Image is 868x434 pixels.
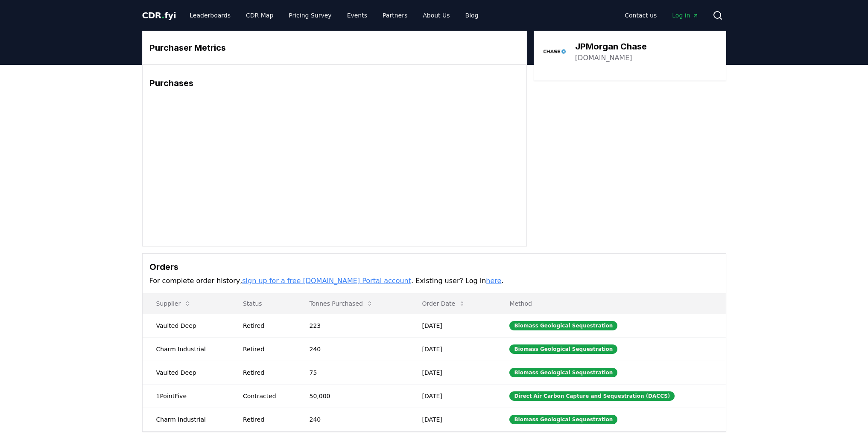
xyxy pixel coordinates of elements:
td: 240 [296,408,409,431]
a: CDR.fyi [142,9,176,21]
td: Vaulted Deep [143,361,229,384]
a: Events [340,8,374,23]
nav: Main [618,8,705,23]
div: Biomass Geological Sequestration [509,368,617,377]
td: 1PointFive [143,384,229,408]
p: Status [236,299,289,308]
p: For complete order history, . Existing user? Log in . [149,276,719,286]
div: Biomass Geological Sequestration [509,344,617,354]
td: [DATE] [408,337,496,361]
td: 240 [296,337,409,361]
td: 223 [296,314,409,337]
h3: Purchaser Metrics [149,41,520,54]
td: [DATE] [408,408,496,431]
div: Retired [243,321,289,330]
span: . [161,10,164,20]
a: sign up for a free [DOMAIN_NAME] Portal account [242,277,411,285]
td: [DATE] [408,361,496,384]
img: JPMorgan Chase-logo [543,40,567,64]
a: CDR Map [239,8,280,23]
a: About Us [416,8,456,23]
p: Method [503,299,719,308]
div: Direct Air Carbon Capture and Sequestration (DACCS) [509,391,675,401]
td: Charm Industrial [143,408,229,431]
a: Leaderboards [183,8,237,23]
td: 75 [296,361,409,384]
nav: Main [183,8,485,23]
div: Biomass Geological Sequestration [509,321,617,330]
td: Vaulted Deep [143,314,229,337]
td: 50,000 [296,384,409,408]
a: Contact us [618,8,663,23]
a: Log in [665,8,705,23]
h3: Orders [149,260,719,273]
a: Blog [459,8,485,23]
a: Pricing Survey [282,8,338,23]
div: Retired [243,345,289,353]
td: [DATE] [408,384,496,408]
td: [DATE] [408,314,496,337]
div: Retired [243,415,289,424]
span: CDR fyi [142,10,176,20]
a: Partners [376,8,414,23]
button: Supplier [149,295,198,312]
a: [DOMAIN_NAME] [575,53,632,63]
button: Order Date [415,295,472,312]
button: Tonnes Purchased [303,295,380,312]
span: Log in [672,11,698,20]
a: here [486,277,501,285]
h3: Purchases [149,77,520,90]
div: Contracted [243,392,289,400]
h3: JPMorgan Chase [575,40,647,53]
div: Retired [243,368,289,377]
td: Charm Industrial [143,337,229,361]
div: Biomass Geological Sequestration [509,415,617,424]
